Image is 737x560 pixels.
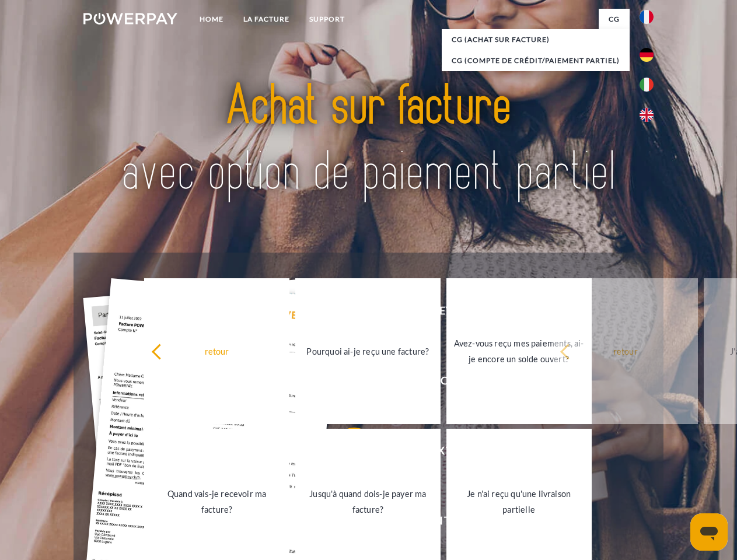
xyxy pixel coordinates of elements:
[446,278,592,424] a: Avez-vous reçu mes paiements, ai-je encore un solde ouvert?
[302,343,434,359] div: Pourquoi ai-je reçu une facture?
[190,9,233,30] a: Home
[111,56,626,223] img: title-powerpay_fr.svg
[151,486,282,517] div: Quand vais-je recevoir ma facture?
[83,13,177,24] img: logo-powerpay-white.svg
[233,9,299,30] a: LA FACTURE
[151,343,282,359] div: retour
[453,486,585,517] div: Je n'ai reçu qu'une livraison partielle
[442,29,630,50] a: CG (achat sur facture)
[640,78,654,92] img: it
[690,513,728,551] iframe: Bouton de lancement de la fenêtre de messagerie
[640,10,654,24] img: fr
[640,108,654,122] img: en
[442,50,630,71] a: CG (Compte de crédit/paiement partiel)
[640,48,654,62] img: de
[599,9,630,30] a: CG
[453,335,585,367] div: Avez-vous reçu mes paiements, ai-je encore un solde ouvert?
[560,343,691,359] div: retour
[302,486,434,517] div: Jusqu'à quand dois-je payer ma facture?
[299,9,355,30] a: Support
